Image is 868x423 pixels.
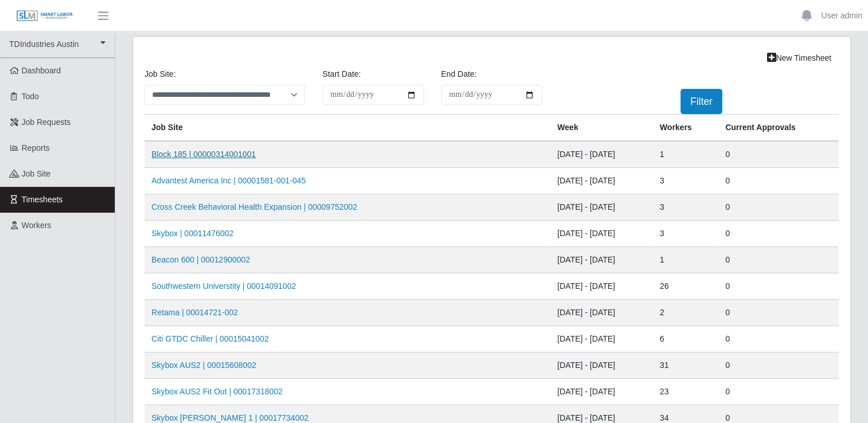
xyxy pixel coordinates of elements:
[718,194,839,221] td: 0
[718,300,839,326] td: 0
[718,379,839,405] td: 0
[151,255,250,264] a: Beacon 600 | 00012900002
[151,387,283,396] a: Skybox AUS2 Fit Out | 00017318002
[550,221,653,247] td: [DATE] - [DATE]
[718,273,839,300] td: 0
[550,326,653,352] td: [DATE] - [DATE]
[653,352,718,379] td: 31
[550,194,653,221] td: [DATE] - [DATE]
[821,10,862,22] a: User admin
[22,195,63,204] span: Timesheets
[151,281,296,291] a: Southwestern Universtity | 00014091002
[653,221,718,247] td: 3
[550,115,653,142] th: Week
[653,379,718,405] td: 23
[653,273,718,300] td: 26
[151,202,357,211] a: Cross Creek Behavioral Health Expansion | 00009752002
[550,300,653,326] td: [DATE] - [DATE]
[653,141,718,168] td: 1
[718,247,839,273] td: 0
[653,247,718,273] td: 1
[653,115,718,142] th: Workers
[550,273,653,300] td: [DATE] - [DATE]
[22,221,52,230] span: Workers
[151,176,306,185] a: Advantest America Inc | 00001581-001-045
[22,92,39,101] span: Todo
[145,68,176,80] label: job site:
[653,326,718,352] td: 6
[441,68,477,80] label: End Date:
[550,247,653,273] td: [DATE] - [DATE]
[550,141,653,168] td: [DATE] - [DATE]
[22,66,61,75] span: Dashboard
[151,413,309,422] a: Skybox [PERSON_NAME] 1 | 00017734002
[680,89,722,114] button: Filter
[550,168,653,194] td: [DATE] - [DATE]
[151,229,233,238] a: Skybox | 00011476002
[760,48,839,68] a: New Timesheet
[653,300,718,326] td: 2
[718,326,839,352] td: 0
[550,352,653,379] td: [DATE] - [DATE]
[322,68,361,80] label: Start Date:
[151,150,256,159] a: Block 185 | 00000314001001
[22,143,50,152] span: Reports
[718,221,839,247] td: 0
[718,352,839,379] td: 0
[16,10,73,22] img: SLM Logo
[22,169,51,178] span: job site
[151,334,268,343] a: Citi GTDC Chiller | 00015041002
[653,168,718,194] td: 3
[718,115,839,142] th: Current Approvals
[653,194,718,221] td: 3
[145,115,550,142] th: job site
[718,168,839,194] td: 0
[22,117,71,127] span: Job Requests
[151,308,238,317] a: Retama | 00014721-002
[151,361,256,370] a: Skybox AUS2 | 00015608002
[718,141,839,168] td: 0
[550,379,653,405] td: [DATE] - [DATE]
